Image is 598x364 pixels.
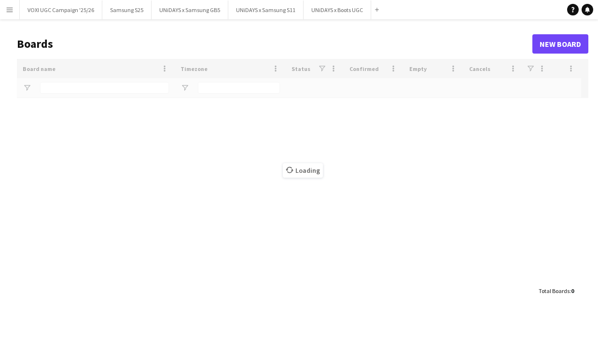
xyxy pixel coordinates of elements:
span: Loading [283,163,323,178]
button: Samsung S25 [102,0,152,19]
span: 0 [571,287,574,294]
button: UNiDAYS x Boots UGC [304,0,371,19]
h1: Boards [17,37,532,51]
span: Total Boards [539,287,570,294]
button: UNiDAYS x Samsung GB5 [152,0,228,19]
button: UNiDAYS x Samsung S11 [228,0,304,19]
div: : [539,281,574,300]
button: VOXI UGC Campaign '25/26 [20,0,102,19]
a: New Board [532,34,588,54]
